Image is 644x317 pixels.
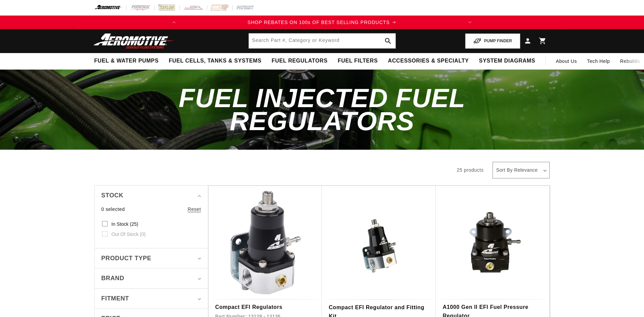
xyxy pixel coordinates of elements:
span: Stock [101,191,124,200]
slideshow-component: Translation missing: en.sections.announcements.announcement_bar [77,16,567,29]
div: 1 of 2 [181,19,463,26]
span: Brand [101,273,124,283]
span: Fuel & Water Pumps [94,57,159,65]
a: Reset [188,205,201,213]
a: Compact EFI Regulators [215,303,315,312]
summary: Fuel & Water Pumps [89,53,164,69]
a: About Us [551,53,582,69]
button: search button [381,33,396,48]
summary: Product type (0 selected) [101,248,201,268]
span: Fuel Cells, Tanks & Systems [169,57,261,65]
button: Translation missing: en.sections.announcements.next_announcement [463,16,477,29]
span: Fuel Injected Fuel Regulators [179,83,466,136]
summary: Tech Help [582,53,615,69]
summary: Brand (0 selected) [101,268,201,288]
span: Accessories & Specialty [388,57,469,65]
span: Fuel Filters [338,57,378,65]
summary: Accessories & Specialty [383,53,474,69]
span: Product type [101,253,151,263]
span: System Diagrams [479,57,535,65]
span: SHOP REBATES ON 100s OF BEST SELLING PRODUCTS [247,20,390,25]
button: PUMP FINDER [465,33,520,49]
summary: Stock (0 selected) [101,186,201,205]
img: Aeromotive [92,33,176,49]
button: Translation missing: en.sections.announcements.previous_announcement [167,16,181,29]
span: Fitment [101,294,129,303]
summary: System Diagrams [474,53,540,69]
summary: Fuel Cells, Tanks & Systems [164,53,266,69]
summary: Fuel Regulators [266,53,332,69]
span: 0 selected [101,205,125,213]
span: 25 products [457,167,484,173]
span: Out of stock (0) [112,231,146,237]
div: Announcement [181,19,463,26]
span: About Us [556,58,577,64]
input: Search by Part Number, Category or Keyword [249,33,396,48]
span: In stock (25) [112,221,138,227]
summary: Fuel Filters [333,53,383,69]
span: Fuel Regulators [271,57,327,65]
a: SHOP REBATES ON 100s OF BEST SELLING PRODUCTS [181,19,463,26]
span: Tech Help [587,57,610,65]
summary: Fitment (0 selected) [101,289,201,309]
span: Rebuilds [620,57,640,65]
